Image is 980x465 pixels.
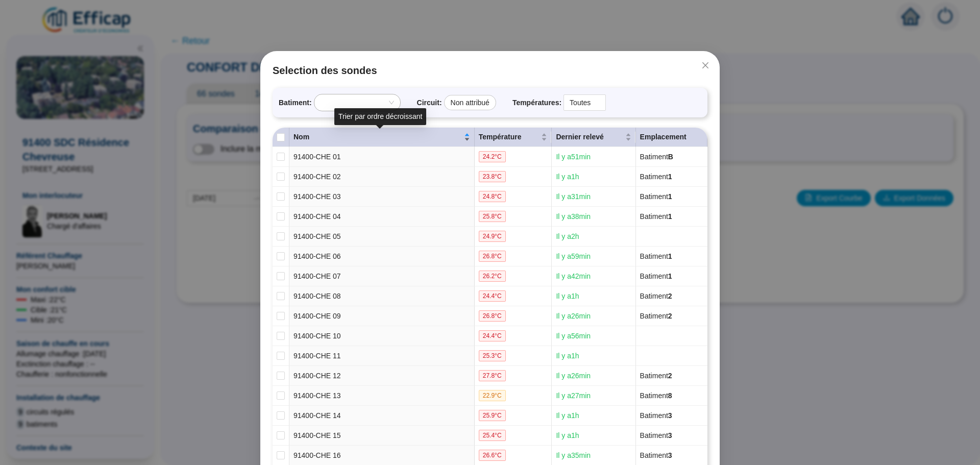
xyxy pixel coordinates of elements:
div: Trier par ordre décroissant [334,108,426,125]
td: 91400-CHE 04 [289,207,475,227]
span: Batiment [640,292,672,300]
span: 2 [668,312,672,320]
td: 91400-CHE 14 [289,406,475,426]
span: 3 [668,431,672,439]
span: Batiment [640,212,672,221]
span: Toutes [570,95,600,110]
span: Nom [293,132,462,142]
td: 91400-CHE 02 [289,167,475,187]
span: 1 [668,192,672,201]
span: Batiment [640,252,672,260]
span: Il y a 26 min [556,312,591,320]
span: Batiment : [279,97,312,108]
span: Batiment [640,153,673,161]
span: Température [479,132,540,142]
span: 24.2 °C [479,151,506,162]
span: Batiment [640,173,672,181]
td: 91400-CHE 13 [289,386,475,406]
span: Il y a 1 h [556,292,579,300]
span: Températures : [512,97,561,108]
span: 2 [668,372,672,380]
td: 91400-CHE 05 [289,227,475,247]
span: 25.4 °C [479,430,506,441]
span: 22.9 °C [479,390,506,401]
td: 91400-CHE 15 [289,426,475,446]
span: Il y a 1 h [556,431,579,439]
span: Il y a 26 min [556,372,591,380]
td: 91400-CHE 08 [289,286,475,306]
button: Close [697,57,714,74]
th: Température [475,128,552,147]
span: 2 [668,292,672,300]
span: Il y a 1 h [556,352,579,360]
td: 91400-CHE 06 [289,247,475,266]
td: 91400-CHE 12 [289,366,475,386]
td: 91400-CHE 09 [289,306,475,326]
span: down [594,100,600,106]
span: 3 [668,451,672,459]
span: Il y a 35 min [556,451,591,459]
div: Non attribué [444,95,496,110]
span: 25.8 °C [479,211,506,222]
td: 91400-CHE 11 [289,346,475,366]
td: 91400-CHE 03 [289,187,475,207]
span: Il y a 38 min [556,212,591,221]
span: close [701,61,709,69]
span: 26.6 °C [479,450,506,461]
span: 24.8 °C [479,191,506,202]
span: Il y a 31 min [556,192,591,201]
span: 23.8 °C [479,171,506,182]
span: 24.9 °C [479,231,506,242]
span: 8 [668,391,672,400]
span: Batiment [640,411,672,420]
span: 1 [668,212,672,221]
span: Batiment [640,451,672,459]
span: 25.3 °C [479,350,506,361]
span: Dernier relevé [556,132,623,142]
span: Il y a 42 min [556,272,591,280]
td: 91400-CHE 01 [289,147,475,167]
span: Batiment [640,312,672,320]
span: Il y a 1 h [556,173,579,181]
th: Dernier relevé [552,128,635,147]
span: Circuit : [417,97,442,108]
span: 26.2 °C [479,271,506,282]
span: Il y a 1 h [556,411,579,420]
div: Emplacement [640,132,703,142]
span: Fermer [697,61,714,69]
span: 1 [668,252,672,260]
span: B [668,153,673,161]
span: 1 [668,173,672,181]
td: 91400-CHE 10 [289,326,475,346]
span: 24.4 °C [479,290,506,302]
span: 3 [668,411,672,420]
span: Selection des sondes [273,63,707,78]
span: Il y a 2 h [556,232,579,240]
span: Il y a 56 min [556,332,591,340]
span: 26.8 °C [479,310,506,322]
span: Batiment [640,272,672,280]
td: 91400-CHE 07 [289,266,475,286]
span: Batiment [640,192,672,201]
span: 1 [668,272,672,280]
span: 27.8 °C [479,370,506,381]
span: Batiment [640,391,672,400]
span: 25.9 °C [479,410,506,421]
span: Il y a 27 min [556,391,591,400]
span: Il y a 59 min [556,252,591,260]
span: Il y a 51 min [556,153,591,161]
span: Batiment [640,431,672,439]
span: 24.4 °C [479,330,506,341]
span: 26.8 °C [479,251,506,262]
th: Nom [289,128,475,147]
span: Batiment [640,372,672,380]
